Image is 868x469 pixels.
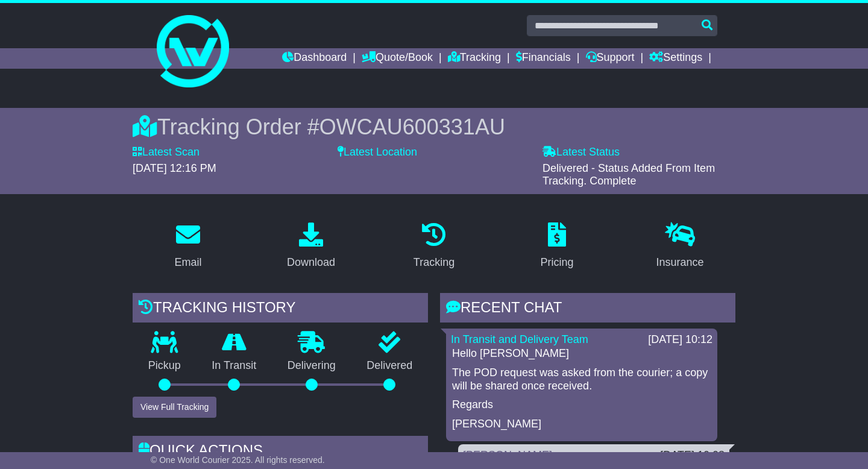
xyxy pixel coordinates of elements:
button: View Full Tracking [133,397,216,418]
a: In Transit and Delivery Team [451,333,588,345]
a: Download [279,218,343,275]
a: Financials [516,48,571,69]
div: Tracking [414,254,454,271]
a: [PERSON_NAME] [463,449,552,461]
a: Email [166,218,209,275]
a: Insurance [648,218,711,275]
span: Delivered - Status Added From Item Tracking. Complete [542,162,715,187]
p: Delivering [272,359,351,373]
a: Settings [649,48,702,69]
div: [DATE] 10:08 [660,449,725,462]
div: Tracking history [133,293,428,326]
div: Email [174,254,201,271]
a: Quote/Book [362,48,433,69]
p: Pickup [133,359,197,373]
div: [DATE] 10:12 [648,333,712,347]
span: OWCAU600331AU [319,115,505,139]
p: [PERSON_NAME] [452,418,711,431]
a: Dashboard [282,48,347,69]
a: Support [586,48,635,69]
p: In Transit [197,359,272,373]
p: The POD request was asked from the courier; a copy will be shared once received. [452,367,711,392]
a: Tracking [448,48,501,69]
p: Regards [452,398,711,412]
a: Tracking [406,218,462,275]
p: Hello [PERSON_NAME] [452,347,711,360]
div: Pricing [540,254,573,271]
div: Quick Actions [133,436,428,468]
span: [DATE] 12:16 PM [133,162,216,174]
p: Delivered [351,359,429,373]
div: Download [287,254,335,271]
div: Tracking Order # [133,114,735,140]
div: Insurance [656,254,703,271]
label: Latest Status [542,146,620,159]
div: RECENT CHAT [440,293,735,326]
label: Latest Scan [133,146,200,159]
a: Pricing [532,218,581,275]
label: Latest Location [338,146,417,159]
span: © One World Courier 2025. All rights reserved. [151,455,325,465]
